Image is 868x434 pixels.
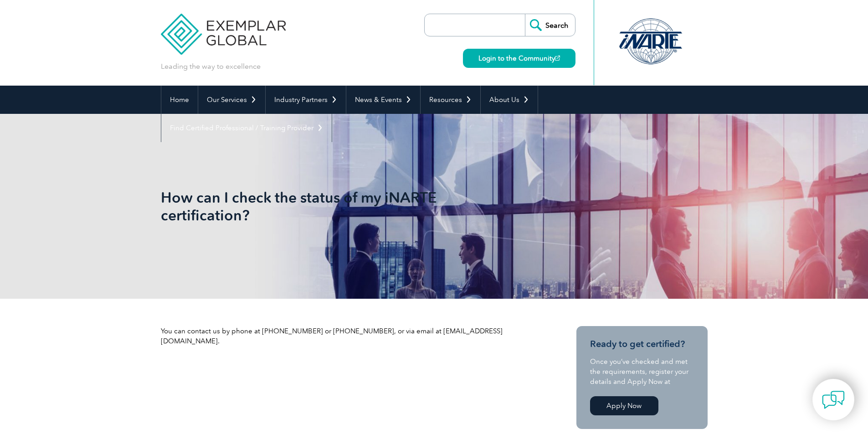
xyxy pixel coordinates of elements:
[198,86,265,114] a: Our Services
[346,86,420,114] a: News & Events
[822,388,845,411] img: contact-chat.png
[525,14,575,36] input: Search
[590,396,658,415] a: Apply Now
[590,338,694,350] h3: Ready to get certified?
[161,326,544,346] p: You can contact us by phone at [PHONE_NUMBER] or [PHONE_NUMBER], or via email at [EMAIL_ADDRESS][...
[161,114,332,142] a: Find Certified Professional / Training Provider
[161,61,261,71] p: Leading the way to excellence
[161,189,511,224] h1: How can I check the status of my iNARTE certification?
[555,56,560,61] img: open_square.png
[481,86,538,114] a: About Us
[590,357,694,387] p: Once you’ve checked and met the requirements, register your details and Apply Now at
[421,86,480,114] a: Resources
[161,86,198,114] a: Home
[266,86,346,114] a: Industry Partners
[463,49,575,68] a: Login to the Community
